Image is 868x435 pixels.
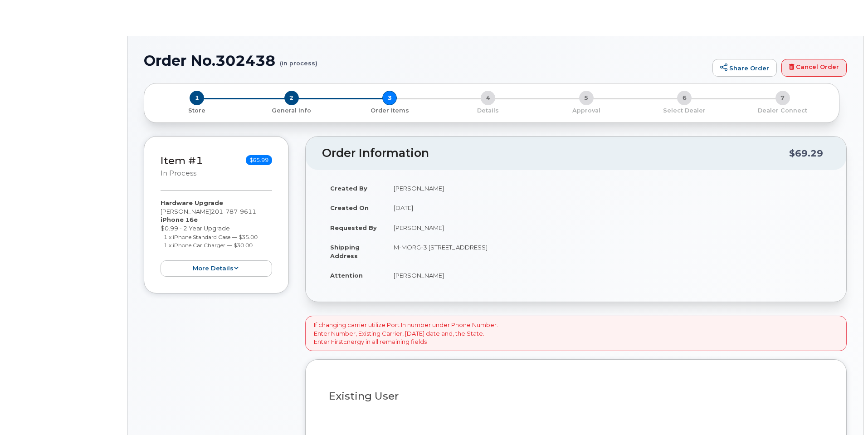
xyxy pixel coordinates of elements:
button: more details [161,260,272,277]
div: [PERSON_NAME] $0.99 - 2 Year Upgrade [161,199,272,277]
span: 201 [211,208,256,215]
p: If changing carrier utilize Port In number under Phone Number. Enter Number, Existing Carrier, [D... [314,321,498,346]
small: 1 x iPhone Car Charger — $30.00 [164,242,253,249]
strong: Shipping Address [330,244,360,259]
td: [PERSON_NAME] [385,218,830,238]
a: Cancel Order [781,59,847,77]
h2: Order Information [322,147,789,160]
h1: Order No.302438 [144,53,708,68]
span: 1 [190,91,204,105]
strong: Created By [330,185,367,192]
strong: Attention [330,272,363,279]
td: [PERSON_NAME] [385,265,830,285]
td: [DATE] [385,198,830,218]
div: $69.29 [789,145,823,162]
strong: iPhone 16e [161,216,198,223]
a: 1 Store [151,105,243,115]
a: 2 General Info [243,105,341,115]
small: 1 x iPhone Standard Case — $35.00 [164,234,258,240]
strong: Created On [330,204,369,211]
td: M-MORG-3 [STREET_ADDRESS] [385,237,830,265]
a: Share Order [712,59,777,77]
td: [PERSON_NAME] [385,178,830,198]
strong: Requested By [330,224,377,231]
span: $65.99 [246,155,272,165]
h3: Existing User [329,391,823,402]
span: 2 [284,91,299,105]
span: 787 [223,208,238,215]
span: 9611 [238,208,256,215]
strong: Hardware Upgrade [161,199,223,206]
small: in process [161,169,196,177]
p: Store [155,107,239,115]
a: Item #1 [161,154,203,167]
p: General Info [246,107,337,115]
small: (in process) [280,53,317,67]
